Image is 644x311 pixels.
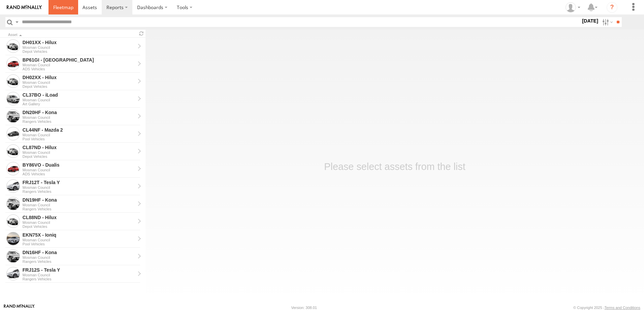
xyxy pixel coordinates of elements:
div: Polly Makim [563,2,583,12]
div: FRJ12T - Tesla Y - View Asset History [23,179,135,185]
div: Mosman Council [23,168,135,172]
div: Mosman Council [23,45,135,49]
div: ADS Vehicles [23,172,135,176]
div: Mosman Council [23,273,135,277]
label: [DATE] [581,17,600,25]
div: Click to Sort [8,33,135,37]
div: FRJ12S - Tesla Y - View Asset History [23,267,135,273]
div: Depot Vehicles [23,224,135,229]
div: CL37BO - iLoad - View Asset History [23,92,135,98]
div: Mosman Council [23,185,135,189]
div: Depot Vehicles [23,84,135,89]
div: Pool Vehicles [23,137,135,141]
div: ADS Vehicles [23,67,135,71]
img: rand-logo.svg [7,5,42,10]
div: Mosman Council [23,133,135,137]
div: Art Gallery [23,102,135,106]
div: DN19HF - Kona - View Asset History [23,197,135,203]
label: Search Filter Options [600,17,614,27]
div: Mosman Council [23,203,135,207]
a: Visit our Website [4,304,35,311]
div: Rangers Vehicles [23,277,135,281]
div: Mosman Council [23,255,135,260]
div: EKN75X - Ioniq - View Asset History [23,232,135,238]
div: CL44NF - Mazda 2 - View Asset History [23,127,135,133]
div: BY86VO - Dualis - View Asset History [23,162,135,168]
div: Version: 308.01 [291,306,317,310]
div: DH02XX - Hilux - View Asset History [23,74,135,80]
div: DH01XX - Hilux - View Asset History [23,39,135,45]
div: Depot Vehicles [23,154,135,159]
div: Rangers Vehicles [23,119,135,124]
div: CL87ND - Hilux - View Asset History [23,144,135,150]
div: Mosman Council [23,150,135,154]
div: Mosman Council [23,63,135,67]
div: BP61GI - Rio - View Asset History [23,57,135,63]
div: DN20HF - Kona - View Asset History [23,109,135,115]
div: Rangers Vehicles [23,260,135,264]
label: Search Query [14,17,20,27]
div: Mosman Council [23,238,135,242]
div: Rangers Vehicles [23,189,135,194]
div: © Copyright 2025 - [573,306,640,310]
div: Mosman Council [23,98,135,102]
i: ? [607,2,617,13]
a: Terms and Conditions [605,306,640,310]
div: DN16HF - Kona - View Asset History [23,249,135,255]
div: Mosman Council [23,80,135,84]
div: Mosman Council [23,115,135,119]
div: Rangers Vehicles [23,207,135,211]
div: CL88ND - Hilux - View Asset History [23,214,135,220]
div: Depot Vehicles [23,49,135,54]
div: Mosman Council [23,220,135,224]
span: Refresh [137,30,146,37]
div: Pool Vehicles [23,242,135,246]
